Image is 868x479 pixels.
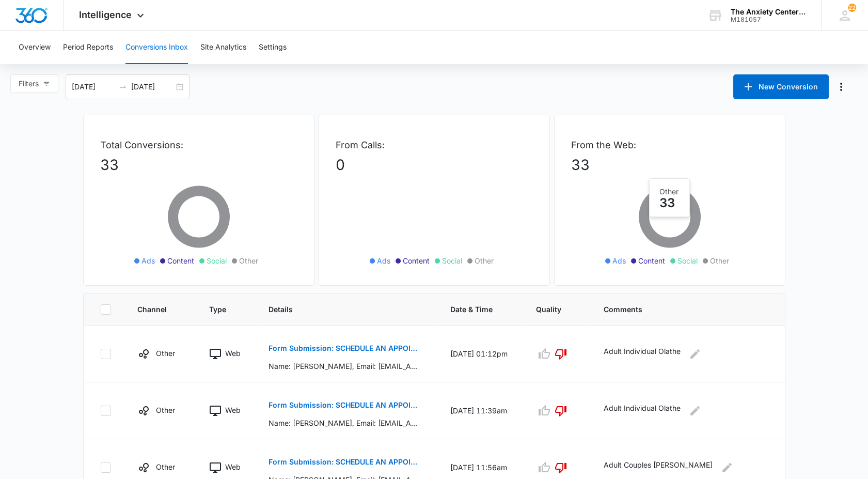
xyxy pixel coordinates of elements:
span: Ads [377,255,390,266]
p: Other [156,405,175,415]
span: Ads [612,255,626,266]
p: Web [225,405,241,415]
span: to [119,83,127,91]
input: Start date [72,81,115,92]
span: Other [710,255,729,266]
button: Form Submission: SCHEDULE AN APPOINTMENT [269,336,419,361]
span: Date & Time [450,304,496,315]
p: Other [156,348,175,359]
div: account id [731,16,806,23]
button: Settings [259,31,287,64]
p: Adult Individual Olathe [604,346,681,362]
p: From Calls: [336,138,533,152]
button: New Conversion [733,74,829,99]
button: Filters [10,74,58,93]
div: notifications count [848,4,856,12]
button: Form Submission: SCHEDULE AN APPOINTMENT [269,450,419,474]
p: Total Conversions: [100,138,297,152]
p: Web [225,461,241,472]
span: swap-right [119,83,127,91]
span: Social [207,255,227,266]
p: Form Submission: SCHEDULE AN APPOINTMENT [269,458,419,466]
p: 0 [336,154,533,176]
button: Period Reports [63,31,113,64]
span: Filters [19,78,39,89]
p: From the Web: [571,138,768,152]
span: Social [442,255,462,266]
span: Content [403,255,430,266]
span: 22 [848,4,856,12]
td: [DATE] 11:39am [438,382,523,439]
span: Details [269,304,411,315]
p: 33 [100,154,297,176]
p: 33 [571,154,768,176]
button: Edit Comments [719,459,735,476]
button: Overview [19,31,51,64]
p: Web [225,348,241,359]
span: Social [677,255,698,266]
p: Form Submission: SCHEDULE AN APPOINTMENT [269,401,419,409]
p: Other [156,461,175,472]
p: Name: [PERSON_NAME], Email: [EMAIL_ADDRESS][DOMAIN_NAME], Phone: [PHONE_NUMBER], Location: [GEOGR... [269,418,419,428]
button: Edit Comments [687,346,703,362]
button: Conversions Inbox [125,31,188,64]
span: Intelligence [79,9,132,20]
p: Adult Couples [PERSON_NAME] [604,459,713,476]
button: Manage Numbers [833,79,849,95]
span: Quality [536,304,564,315]
p: Form Submission: SCHEDULE AN APPOINTMENT [269,345,419,352]
p: Adult Individual Olathe [604,403,681,419]
td: [DATE] 01:12pm [438,326,523,382]
span: Ads [141,255,155,266]
span: Comments [604,304,753,315]
button: Edit Comments [687,403,703,419]
span: Type [209,304,228,315]
span: Content [167,255,194,266]
button: Form Submission: SCHEDULE AN APPOINTMENT [269,393,419,418]
span: Other [239,255,258,266]
p: Name: [PERSON_NAME], Email: [EMAIL_ADDRESS][DOMAIN_NAME], Location: [GEOGRAPHIC_DATA], Which serv... [269,361,419,372]
input: End date [131,81,174,92]
span: Other [475,255,494,266]
span: Channel [137,304,169,315]
button: Site Analytics [200,31,246,64]
span: Content [638,255,665,266]
div: account name [731,8,806,16]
